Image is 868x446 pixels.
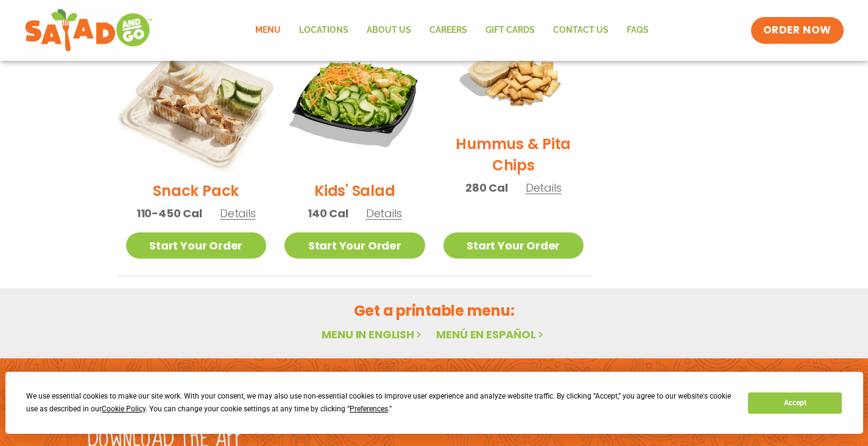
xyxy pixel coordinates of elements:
[443,30,584,124] img: Product photo for Hummus & Pita Chips
[443,133,584,176] h2: Hummus & Pita Chips
[763,23,831,38] span: ORDER NOW
[443,232,584,259] a: Start Your Order
[284,30,425,171] img: Product photo for Kids’ Salad
[113,18,278,183] img: Product photo for Snack Pack
[420,16,476,44] a: Careers
[436,327,546,342] a: Menú en español
[102,405,146,413] span: Cookie Policy
[290,16,358,44] a: Locations
[126,232,267,259] a: Start Your Order
[136,205,202,221] span: 110-450 Cal
[366,206,402,221] span: Details
[322,327,424,342] a: Menu in English
[153,180,239,201] h2: Snack Pack
[5,372,863,434] div: Cookie Consent Prompt
[544,16,618,44] a: Contact Us
[246,16,290,44] a: Menu
[465,179,508,196] span: 280 Cal
[314,180,395,201] h2: Kids' Salad
[751,17,844,44] a: ORDER NOW
[220,206,256,221] span: Details
[350,405,388,413] span: Preferences
[284,232,425,259] a: Start Your Order
[358,16,420,44] a: About Us
[748,392,842,414] button: Accept
[308,205,348,221] span: 140 Cal
[526,180,562,195] span: Details
[246,16,658,44] nav: Menu
[26,390,733,416] div: We use essential cookies to make our site work. With your consent, we may also use non-essential ...
[24,6,153,55] img: new-SAG-logo-768×292
[476,16,544,44] a: GIFT CARDS
[117,300,752,321] h2: Get a printable menu:
[618,16,658,44] a: FAQs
